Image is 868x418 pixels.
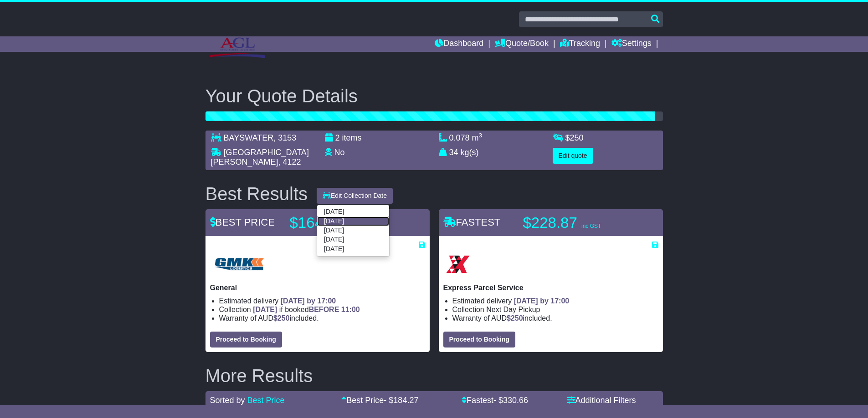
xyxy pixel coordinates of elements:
[384,396,418,405] span: - $
[273,133,296,142] span: , 3153
[317,235,389,244] a: [DATE]
[317,207,389,217] a: [DATE]
[514,297,570,305] span: [DATE] by 17:00
[219,305,425,314] li: Collection
[224,133,274,142] span: BAYSWATER
[553,148,593,164] button: Edit quote
[253,306,360,313] span: if booked
[335,133,340,142] span: 2
[210,217,275,228] span: BEST PRICE
[452,297,658,305] li: Estimated delivery
[523,214,637,232] p: $228.87
[247,396,285,405] a: Best Price
[570,133,584,142] span: 250
[210,396,245,405] span: Sorted by
[449,148,458,157] span: 34
[495,36,549,52] a: Quote/Book
[309,306,339,313] span: BEFORE
[472,133,483,142] span: m
[253,306,277,313] span: [DATE]
[210,283,425,292] p: General
[511,314,523,322] span: 250
[443,250,473,279] img: Border Express: Express Parcel Service
[443,332,515,347] button: Proceed to Booking
[334,148,345,157] span: No
[507,314,523,322] span: $
[565,133,584,142] span: $
[560,36,600,52] a: Tracking
[452,314,658,322] li: Warranty of AUD included.
[281,297,336,305] span: [DATE] by 17:00
[461,148,479,157] span: kg(s)
[503,396,528,405] span: 330.66
[435,36,483,52] a: Dashboard
[462,396,528,405] a: Fastest- $330.66
[211,148,309,167] span: [GEOGRAPHIC_DATA][PERSON_NAME]
[290,214,404,232] p: $164.82
[278,157,301,166] span: , 4122
[219,297,425,305] li: Estimated delivery
[581,223,601,229] span: inc GST
[611,36,652,52] a: Settings
[277,314,290,322] span: 250
[219,314,425,322] li: Warranty of AUD included.
[273,314,290,322] span: $
[443,283,658,292] p: Express Parcel Service
[201,184,313,204] div: Best Results
[486,306,540,313] span: Next Day Pickup
[317,188,393,204] button: Edit Collection Date
[449,133,470,142] span: 0.078
[567,396,636,405] a: Additional Filters
[205,366,663,386] h2: More Results
[317,217,389,226] a: [DATE]
[493,396,528,405] span: - $
[341,306,360,313] span: 11:00
[317,244,389,253] a: [DATE]
[205,86,663,106] h2: Your Quote Details
[452,305,658,314] li: Collection
[393,396,418,405] span: 184.27
[341,396,418,405] a: Best Price- $184.27
[210,250,268,279] img: GMK Logistics: General
[342,133,362,142] span: items
[443,217,501,228] span: FASTEST
[317,226,389,235] a: [DATE]
[479,132,483,139] sup: 3
[210,332,282,347] button: Proceed to Booking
